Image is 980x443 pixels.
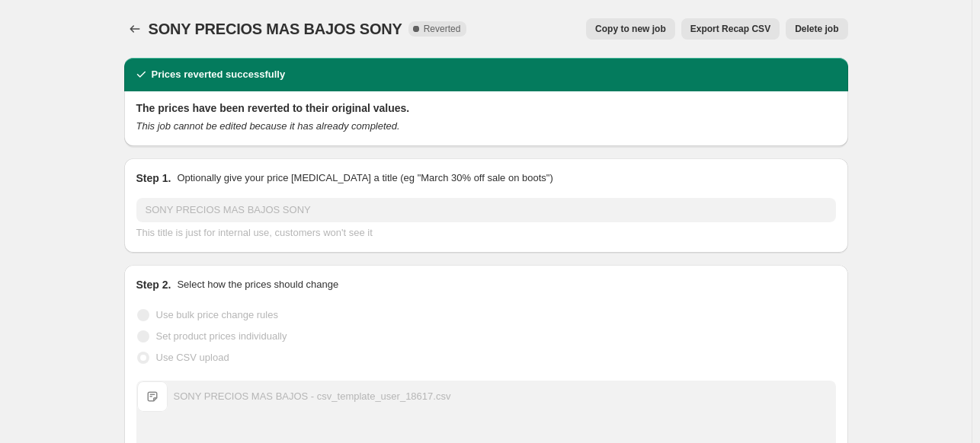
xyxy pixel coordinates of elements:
span: SONY PRECIOS MAS BAJOS SONY [149,21,402,37]
button: Copy to new job [586,18,675,40]
h2: The prices have been reverted to their original values. [136,100,836,116]
h2: Step 1. [136,171,171,186]
span: Set product prices individually [156,330,287,342]
span: Delete job [795,23,838,35]
p: Select how the prices should change [177,277,338,292]
span: Use bulk price change rules [156,309,278,320]
p: Optionally give your price [MEDICAL_DATA] a title (eg "March 30% off sale on boots") [177,171,552,186]
h2: Prices reverted successfully [152,67,286,82]
button: Export Recap CSV [681,18,780,40]
span: Use CSV upload [156,352,229,363]
span: Copy to new job [595,23,666,35]
span: Reverted [424,23,461,35]
div: SONY PRECIOS MAS BAJOS - csv_template_user_18617.csv [174,389,451,404]
span: This title is just for internal use, customers won't see it [136,227,373,238]
span: Export Recap CSV [690,23,770,35]
button: Price change jobs [124,18,146,40]
h2: Step 2. [136,277,171,292]
input: 30% off holiday sale [136,198,836,222]
button: Delete job [786,18,847,40]
i: This job cannot be edited because it has already completed. [136,120,400,132]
